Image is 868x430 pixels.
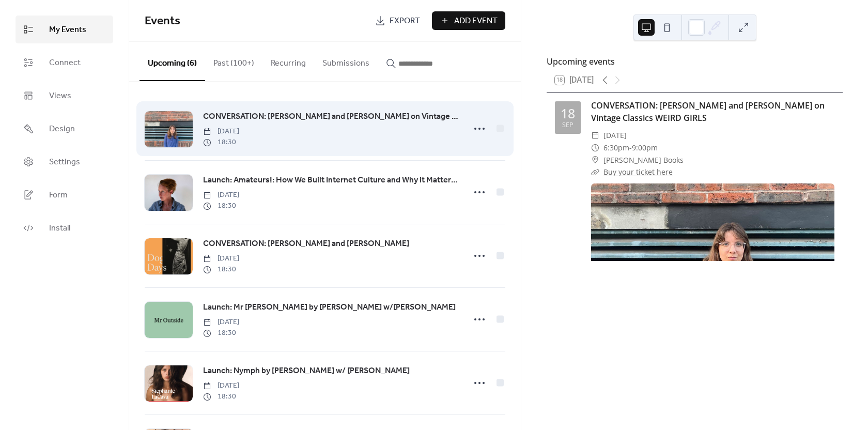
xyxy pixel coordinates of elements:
div: ​ [591,142,599,154]
button: Past (100+) [205,42,262,80]
button: Add Event [432,11,505,30]
div: Upcoming events [547,55,843,68]
span: 18:30 [203,264,239,275]
span: Add Event [454,15,498,27]
span: Install [49,222,70,235]
span: [DATE] [203,126,239,137]
span: 18:30 [203,201,239,211]
a: My Events [16,16,113,43]
div: Sep [562,122,574,129]
span: [PERSON_NAME] Books [603,154,684,166]
span: - [629,142,632,154]
span: [DATE] [203,190,239,201]
a: Launch: Amateurs!: How We Built Internet Culture and Why it Matters by [PERSON_NAME] w/ [PERSON_N... [203,174,459,187]
div: ​ [591,129,599,142]
span: My Events [49,24,86,36]
a: Views [16,82,113,110]
button: Upcoming (6) [139,42,205,81]
a: CONVERSATION: [PERSON_NAME] and [PERSON_NAME] on Vintage Classics WEIRD GIRLS [591,100,825,124]
a: Settings [16,148,113,176]
span: [DATE] [203,253,239,264]
span: Connect [49,57,81,69]
span: CONVERSATION: [PERSON_NAME] and [PERSON_NAME] on Vintage Classics WEIRD GIRLS [203,111,459,123]
span: Launch: Mr [PERSON_NAME] by [PERSON_NAME] w/[PERSON_NAME] [203,301,456,314]
button: Recurring [262,42,314,80]
a: Connect [16,49,113,76]
span: Design [49,123,75,135]
a: Design [16,115,113,143]
span: 18:30 [203,391,239,402]
span: Form [49,189,68,202]
a: Form [16,181,113,209]
div: ​ [591,154,599,166]
a: CONVERSATION: [PERSON_NAME] and [PERSON_NAME] [203,237,409,251]
span: 18:30 [203,328,239,339]
a: CONVERSATION: [PERSON_NAME] and [PERSON_NAME] on Vintage Classics WEIRD GIRLS [203,110,459,124]
a: Buy your ticket here [603,167,673,177]
a: Launch: Mr [PERSON_NAME] by [PERSON_NAME] w/[PERSON_NAME] [203,301,456,314]
span: Views [49,90,71,102]
div: 18 [561,107,575,120]
span: Launch: Amateurs!: How We Built Internet Culture and Why it Matters by [PERSON_NAME] w/ [PERSON_N... [203,174,459,187]
span: [DATE] [203,317,239,328]
a: Export [367,11,428,30]
span: [DATE] [203,380,239,391]
span: [DATE] [603,129,627,142]
span: Export [390,15,420,27]
div: ​ [591,166,599,178]
span: Launch: Nymph by [PERSON_NAME] w/ [PERSON_NAME] [203,365,410,377]
a: Launch: Nymph by [PERSON_NAME] w/ [PERSON_NAME] [203,364,410,378]
span: 9:00pm [632,142,658,154]
span: Events [145,10,180,33]
a: Install [16,214,113,242]
span: 18:30 [203,137,239,148]
button: Submissions [314,42,378,80]
span: Settings [49,156,80,168]
span: 6:30pm [603,142,629,154]
span: CONVERSATION: [PERSON_NAME] and [PERSON_NAME] [203,238,409,250]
